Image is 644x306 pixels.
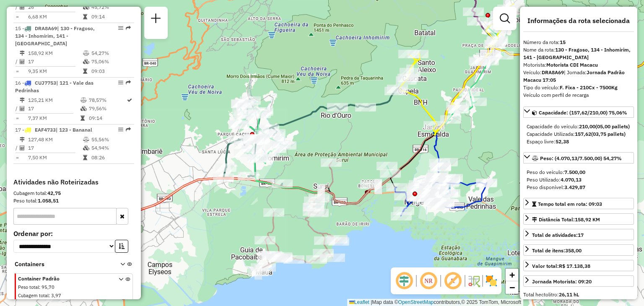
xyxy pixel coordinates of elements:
td: 17 [28,144,83,152]
span: Capacidade: (157,62/210,00) 75,06% [539,109,627,116]
td: 09:03 [91,67,131,75]
div: Veículo: [523,69,634,84]
td: 09:14 [91,13,131,21]
span: 95,70 [42,284,55,290]
span: | [371,299,372,305]
div: Peso Utilizado: [527,176,631,184]
em: Opções [118,127,123,132]
em: Rota exportada [126,80,131,85]
i: Rota otimizada [127,98,132,103]
span: 3,97 [51,293,61,298]
span: + [509,270,515,280]
div: Peso disponível: [527,184,631,191]
strong: DRA8A69 [542,69,564,75]
span: : [49,293,50,298]
i: Distância Total [20,137,25,142]
img: Fluxo de ruas [467,274,480,288]
strong: 17 [578,232,584,238]
td: 125,21 KM [28,96,80,104]
i: Tempo total em rota [83,155,87,160]
td: 54,94% [91,144,131,152]
span: | 123 - Bananal [56,127,92,133]
i: Tempo total em rota [83,14,87,19]
td: 54,27% [91,49,131,57]
i: % de utilização do peso [83,51,89,56]
td: / [15,144,19,152]
div: Total de itens: [532,247,582,254]
i: % de utilização do peso [83,137,89,142]
td: = [15,114,19,122]
i: Total de Atividades [20,145,25,150]
strong: 3.429,87 [564,184,585,190]
span: Ocultar NR [418,271,439,291]
td: = [15,67,19,75]
td: / [15,57,19,66]
i: Total de Atividades [20,106,25,111]
span: Total de atividades: [532,232,584,238]
i: % de utilização da cubagem [83,5,89,10]
td: 26 [28,3,83,11]
label: Ordenar por: [13,228,134,239]
button: Ordem crescente [115,240,128,253]
td: / [15,3,19,11]
div: Motorista: [523,61,634,69]
a: Jornada Motorista: 09:20 [523,275,634,287]
strong: 358,00 [565,247,582,254]
span: 17 - [15,127,92,133]
a: Valor total:R$ 17.138,38 [523,260,634,271]
span: | 130 - Fragoso, 134 - Inhomirim, 141 - [GEOGRAPHIC_DATA] [15,25,95,47]
a: Total de atividades:17 [523,229,634,240]
i: Distância Total [20,51,25,56]
span: Container Padrão [18,275,109,283]
span: 158,92 KM [575,216,600,223]
a: Zoom in [506,269,518,281]
td: 9,35 KM [28,67,83,75]
span: : [39,284,40,290]
td: 45,72% [91,3,131,11]
div: Map data © contributors,© 2025 TomTom, Microsoft [347,299,523,306]
img: Exibir/Ocultar setores [485,274,498,288]
td: 6,68 KM [28,13,83,21]
i: Tempo total em rota [83,69,87,74]
div: Nome da rota: [523,46,634,61]
span: 16 - [15,80,93,93]
span: DRA8A69 [35,25,57,31]
div: Cubagem total: [13,189,134,197]
strong: 4.070,13 [561,176,582,183]
i: % de utilização do peso [80,98,87,103]
td: = [15,153,19,162]
strong: F. Fixa - 210Cx - 7500Kg [560,84,618,91]
div: Tipo do veículo: [523,84,634,91]
div: Capacidade Utilizada: [527,130,631,138]
span: EAF4733 [35,127,56,133]
strong: 157,62 [575,131,591,137]
span: Tempo total em rota: 09:03 [538,201,602,207]
span: Peso: (4.070,13/7.500,00) 54,27% [540,155,622,161]
a: OpenStreetMap [398,299,434,305]
div: Jornada Motorista: 09:20 [532,278,592,285]
a: Exibir filtros [496,10,513,27]
td: / [15,104,19,113]
td: 75,06% [91,57,131,66]
td: 17 [28,57,83,66]
i: % de utilização da cubagem [80,106,87,111]
h4: Informações da rota selecionada [523,17,634,25]
strong: 1.058,51 [38,197,59,204]
i: % de utilização da cubagem [83,145,89,150]
strong: 15 [560,39,566,45]
div: Atividade não roteirizada - CHAMY FRUTAS HORTIFR [418,189,439,198]
td: 79,56% [88,104,126,113]
span: | Jornada: [523,69,625,83]
i: Tempo total em rota [80,116,85,121]
a: Peso: (4.070,13/7.500,00) 54,27% [523,152,634,163]
a: Capacidade: (157,62/210,00) 75,06% [523,106,634,118]
strong: 210,00 [579,123,595,130]
div: Peso total: [13,197,134,205]
div: Valor total: [532,262,590,270]
div: Peso: (4.070,13/7.500,00) 54,27% [523,165,634,194]
td: 7,50 KM [28,153,83,162]
em: Rota exportada [126,127,131,132]
td: = [15,13,19,21]
td: 08:26 [91,153,131,162]
span: 15 - [15,25,95,47]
